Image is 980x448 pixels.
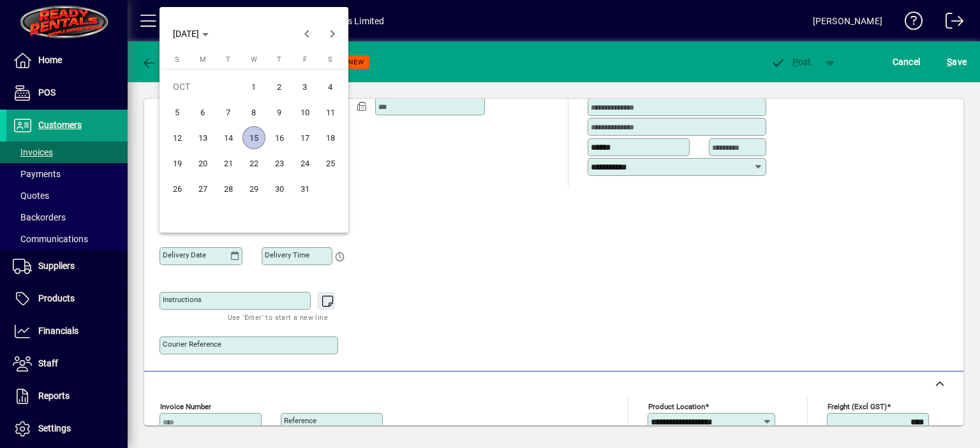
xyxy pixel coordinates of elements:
[328,55,332,64] span: S
[292,99,318,125] button: Fri Oct 10 2025
[318,150,343,176] button: Sat Oct 25 2025
[292,176,318,201] button: Fri Oct 31 2025
[277,55,281,64] span: T
[165,99,190,125] button: Sun Oct 05 2025
[293,101,316,124] span: 10
[267,99,292,125] button: Thu Oct 09 2025
[320,21,345,47] button: Next month
[267,176,292,201] button: Thu Oct 30 2025
[217,177,240,200] span: 28
[217,126,240,149] span: 14
[293,126,316,149] span: 17
[175,55,179,64] span: S
[241,150,267,176] button: Wed Oct 22 2025
[190,176,216,201] button: Mon Oct 27 2025
[216,125,241,150] button: Tue Oct 14 2025
[318,125,343,150] button: Sat Oct 18 2025
[303,55,307,64] span: F
[319,126,342,149] span: 18
[293,75,316,98] span: 3
[191,101,214,124] span: 6
[165,150,190,176] button: Sun Oct 19 2025
[292,125,318,150] button: Fri Oct 17 2025
[242,75,265,98] span: 1
[292,74,318,99] button: Fri Oct 03 2025
[241,125,267,150] button: Wed Oct 15 2025
[319,152,342,175] span: 25
[268,101,291,124] span: 9
[168,22,214,45] button: Choose month and year
[268,75,291,98] span: 2
[216,150,241,176] button: Tue Oct 21 2025
[165,125,190,150] button: Sun Oct 12 2025
[166,177,189,200] span: 26
[268,152,291,175] span: 23
[294,21,320,47] button: Previous month
[251,55,257,64] span: W
[242,101,265,124] span: 8
[191,152,214,175] span: 20
[217,152,240,175] span: 21
[166,152,189,175] span: 19
[319,75,342,98] span: 4
[241,176,267,201] button: Wed Oct 29 2025
[293,152,316,175] span: 24
[226,55,230,64] span: T
[242,152,265,175] span: 22
[267,150,292,176] button: Thu Oct 23 2025
[190,125,216,150] button: Mon Oct 13 2025
[166,126,189,149] span: 12
[319,101,342,124] span: 11
[267,74,292,99] button: Thu Oct 02 2025
[318,99,343,125] button: Sat Oct 11 2025
[268,177,291,200] span: 30
[241,99,267,125] button: Wed Oct 08 2025
[293,177,316,200] span: 31
[166,101,189,124] span: 5
[173,29,199,39] span: [DATE]
[200,55,206,64] span: M
[216,99,241,125] button: Tue Oct 07 2025
[292,150,318,176] button: Fri Oct 24 2025
[190,99,216,125] button: Mon Oct 06 2025
[241,74,267,99] button: Wed Oct 01 2025
[216,176,241,201] button: Tue Oct 28 2025
[217,101,240,124] span: 7
[190,150,216,176] button: Mon Oct 20 2025
[267,125,292,150] button: Thu Oct 16 2025
[165,176,190,201] button: Sun Oct 26 2025
[242,177,265,200] span: 29
[268,126,291,149] span: 16
[191,177,214,200] span: 27
[318,74,343,99] button: Sat Oct 04 2025
[165,74,241,99] td: OCT
[191,126,214,149] span: 13
[242,126,265,149] span: 15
